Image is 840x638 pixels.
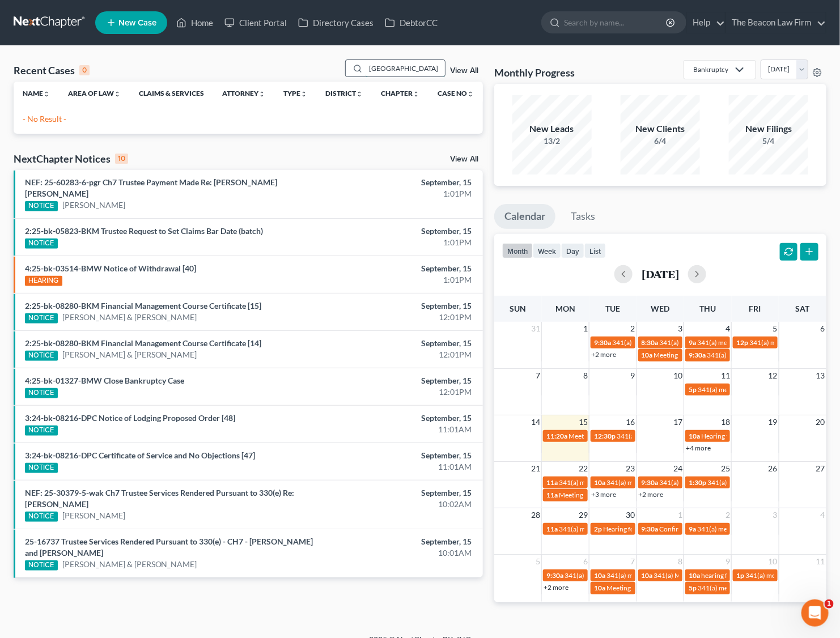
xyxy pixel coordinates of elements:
a: +4 more [686,444,711,452]
i: unfold_more [356,91,363,97]
div: 11:01AM [330,424,472,435]
span: 9:30a [546,571,563,580]
span: 27 [815,462,826,475]
a: [PERSON_NAME] & [PERSON_NAME] [62,349,197,360]
div: September, 15 [330,487,472,499]
span: 341(a) meeting for [PERSON_NAME] & [PERSON_NAME] [612,338,782,347]
span: Tue [605,304,620,313]
span: 15 [578,415,589,429]
span: 5 [534,555,541,568]
span: 5p [689,584,697,592]
span: 341(a) meeting for [PERSON_NAME] [697,338,807,347]
a: Attorneyunfold_more [222,89,265,97]
a: Client Portal [219,12,292,33]
div: NOTICE [25,560,58,571]
a: 2:25-bk-08280-BKM Financial Management Course Certificate [15] [25,301,261,311]
span: 5 [772,322,779,335]
span: 10a [594,584,605,592]
span: 6 [582,555,589,568]
div: NOTICE [25,388,58,398]
span: 12:30p [594,432,616,440]
span: 25 [720,462,731,475]
span: 23 [625,462,637,475]
div: New Filings [729,122,808,135]
span: 7 [534,369,541,382]
p: - No Result - [23,113,474,125]
div: Bankruptcy [693,65,728,74]
span: 8:30a [642,338,659,347]
span: 10a [642,571,653,580]
span: Mon [555,304,575,313]
a: Districtunfold_more [325,89,363,97]
span: 14 [530,415,541,429]
a: Chapterunfold_more [381,89,419,97]
a: NEF: 25-30379-5-wak Ch7 Trustee Services Rendered Pursuant to 330(e) Re: [PERSON_NAME] [25,488,294,509]
div: NOTICE [25,512,58,522]
a: 3:24-bk-08216-DPC Certificate of Service and No Objections [47] [25,450,255,460]
span: 18 [720,415,731,429]
span: 22 [578,462,589,475]
span: 9a [689,525,696,533]
i: unfold_more [114,91,121,97]
div: NOTICE [25,426,58,436]
input: Search by name... [564,12,668,33]
span: 10 [767,555,779,568]
span: Sun [510,304,527,313]
i: unfold_more [300,91,307,97]
div: September, 15 [330,338,472,349]
div: HEARING [25,276,62,286]
th: Claims & Services [130,82,213,104]
span: 2 [630,322,637,335]
span: 3 [677,322,684,335]
a: [PERSON_NAME] & [PERSON_NAME] [62,559,197,570]
div: September, 15 [330,177,472,188]
span: hearing for [PERSON_NAME] [701,571,788,580]
span: 10a [689,571,700,580]
span: 16 [625,415,637,429]
h3: Monthly Progress [494,66,575,79]
span: 9:30a [642,525,659,533]
a: Nameunfold_more [23,89,50,97]
a: [PERSON_NAME] & [PERSON_NAME] [62,312,197,323]
span: 341(a) meeting for [PERSON_NAME] [698,584,807,592]
span: 341(a) meeting for [PERSON_NAME] [617,432,726,440]
span: 11a [546,491,558,499]
a: 4:25-bk-01327-BMW Close Bankruptcy Case [25,376,184,385]
span: 341(a) Meeting for [PERSON_NAME] [654,571,764,580]
span: 31 [530,322,541,335]
div: 11:01AM [330,461,472,473]
div: New Leads [512,122,592,135]
div: NOTICE [25,239,58,249]
button: day [561,243,584,258]
span: 20 [815,415,826,429]
span: 11 [720,369,731,382]
span: 341(a) meeting for [PERSON_NAME] [559,478,668,487]
a: DebtorCC [379,12,443,33]
span: 12 [767,369,779,382]
a: Case Nounfold_more [438,89,474,97]
span: 9 [630,369,637,382]
span: 13 [815,369,826,382]
a: Directory Cases [292,12,379,33]
span: 341(a) meeting for [PERSON_NAME] & [PERSON_NAME] [565,571,734,580]
span: 21 [530,462,541,475]
span: 1:30p [689,478,706,487]
span: 1 [582,322,589,335]
span: 341(a) meeting for [PERSON_NAME] [697,525,807,533]
span: 10 [672,369,684,382]
span: 1 [677,508,684,522]
a: View All [450,67,478,75]
a: Help [687,12,725,33]
span: 6 [820,322,826,335]
span: 9:30a [594,338,611,347]
div: September, 15 [330,412,472,424]
a: Typeunfold_more [283,89,307,97]
span: 10a [594,571,605,580]
span: Thu [699,304,716,313]
span: 341(a) meeting for [PERSON_NAME] [660,478,769,487]
span: 8 [677,555,684,568]
a: +2 more [591,350,616,359]
div: September, 15 [330,263,472,274]
div: 12:01PM [330,312,472,323]
a: Calendar [494,204,555,229]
